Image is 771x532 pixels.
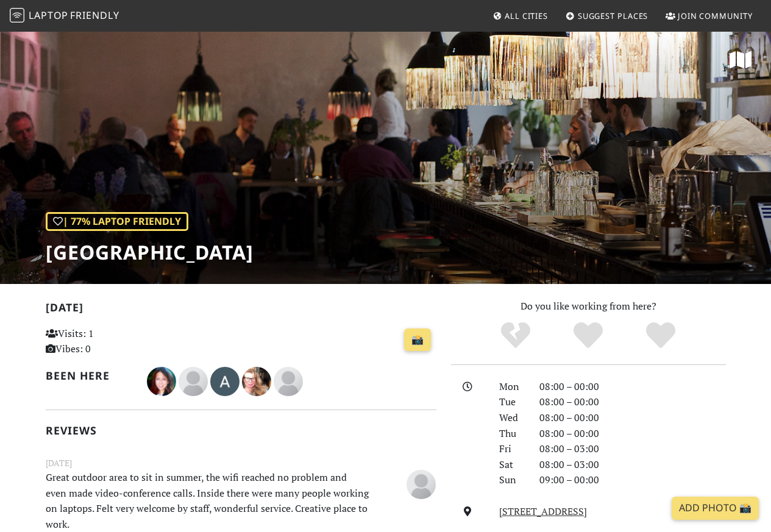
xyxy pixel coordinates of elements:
[46,301,436,319] h2: [DATE]
[147,367,176,396] img: 6123-catalina-maria.jpg
[532,441,733,457] div: 08:00 – 03:00
[451,299,726,314] p: Do you like working from here?
[29,9,68,22] span: Laptop
[210,367,240,396] img: 2399-agnieszka.jpg
[678,10,753,21] span: Join Community
[46,326,166,357] p: Visits: 1 Vibes: 0
[532,379,733,395] div: 08:00 – 00:00
[274,374,303,387] span: Alex B
[10,8,24,23] img: LaptopFriendly
[532,394,733,410] div: 08:00 – 00:00
[404,328,431,352] a: 📸
[46,212,188,232] div: | 77% Laptop Friendly
[46,424,436,437] h2: Reviews
[38,470,376,532] p: Great outdoor area to sit in summer, the wifi reached no problem and even made video-conference c...
[179,367,208,396] img: blank-535327c66bd565773addf3077783bbfce4b00ec00e9fd257753287c682c7fa38.png
[624,321,697,351] div: Definitely!
[492,394,532,410] div: Tue
[532,457,733,473] div: 08:00 – 03:00
[46,369,132,382] h2: Been here
[480,321,552,351] div: No
[488,5,553,27] a: All Cities
[242,374,274,387] span: Skye Dayne
[492,410,532,426] div: Wed
[46,241,254,264] h1: [GEOGRAPHIC_DATA]
[492,426,532,442] div: Thu
[532,410,733,426] div: 08:00 – 00:00
[10,5,119,27] a: LaptopFriendly LaptopFriendly
[561,5,653,27] a: Suggest Places
[578,10,648,21] span: Suggest Places
[661,5,758,27] a: Join Community
[499,505,587,518] a: [STREET_ADDRESS]
[552,321,625,351] div: Yes
[274,367,303,396] img: blank-535327c66bd565773addf3077783bbfce4b00ec00e9fd257753287c682c7fa38.png
[407,470,436,499] img: blank-535327c66bd565773addf3077783bbfce4b00ec00e9fd257753287c682c7fa38.png
[492,472,532,488] div: Sun
[407,477,436,490] span: Alex B
[242,367,271,396] img: 2386-skye.jpg
[70,9,119,22] span: Friendly
[38,456,444,470] small: [DATE]
[147,374,179,387] span: Catalina Lauer
[532,426,733,442] div: 08:00 – 00:00
[505,10,548,21] span: All Cities
[210,374,242,387] span: Aga Czajkowska
[672,497,759,520] a: Add Photo 📸
[492,457,532,473] div: Sat
[492,441,532,457] div: Fri
[492,379,532,395] div: Mon
[179,374,210,387] span: Patrik Graham
[532,472,733,488] div: 09:00 – 00:00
